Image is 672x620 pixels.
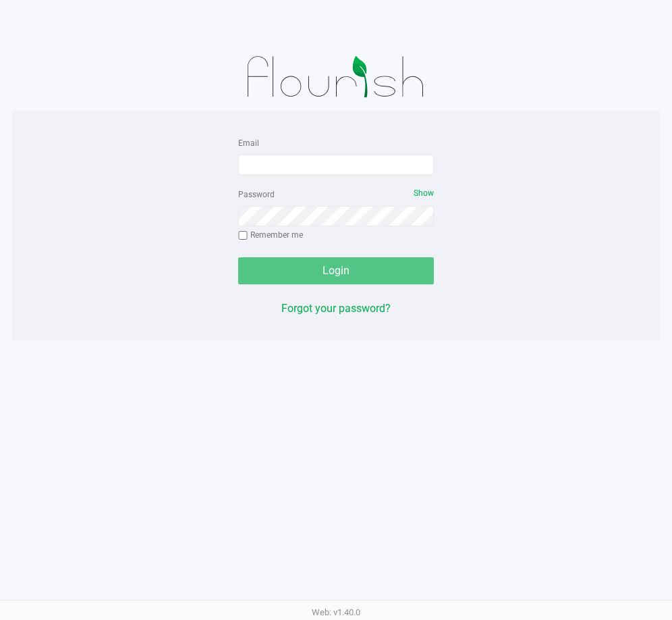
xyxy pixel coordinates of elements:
[312,607,360,617] span: Web: v1.40.0
[238,188,275,201] label: Password
[238,137,259,149] label: Email
[238,231,248,240] input: Remember me
[414,188,434,198] span: Show
[281,301,391,317] button: Forgot your password?
[238,229,303,241] label: Remember me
